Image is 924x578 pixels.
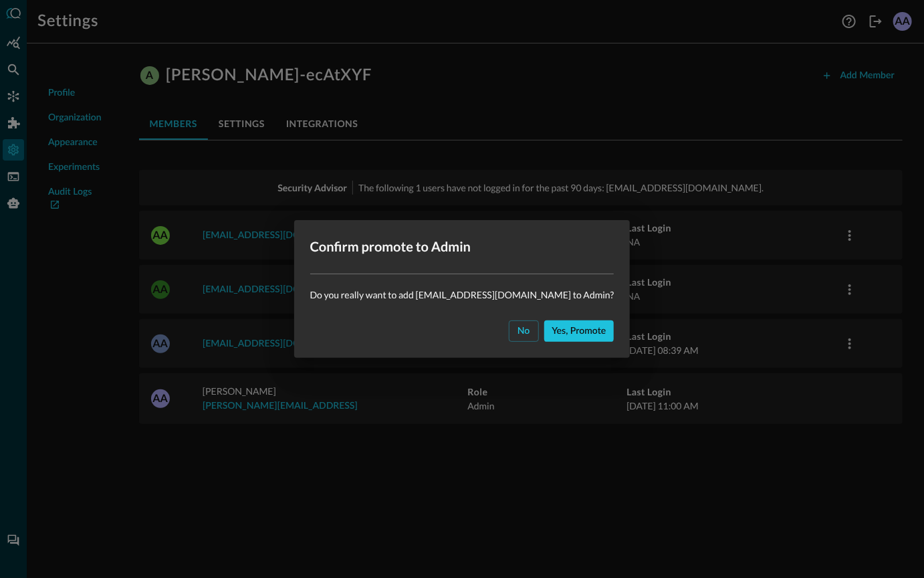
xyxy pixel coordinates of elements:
button: No [509,320,539,342]
h2: Confirm promote to Admin [294,220,630,274]
button: Yes, promote [544,320,614,342]
div: No [517,323,530,340]
p: Do you really want to add [EMAIL_ADDRESS][DOMAIN_NAME] to Admin? [310,288,614,302]
div: Yes, promote [552,323,606,340]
